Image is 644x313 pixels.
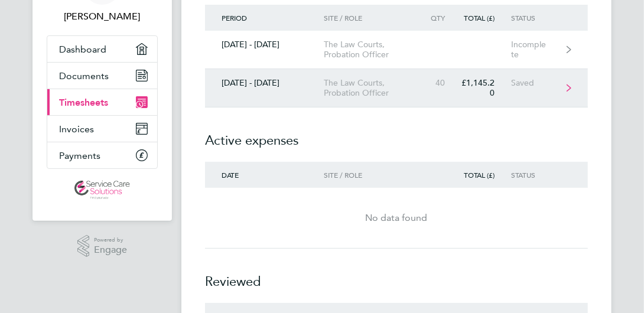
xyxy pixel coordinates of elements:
span: Period [222,13,247,22]
div: Date [205,171,324,179]
span: Invoices [59,123,94,135]
div: Incomplete [511,40,565,60]
div: Total (£) [461,14,511,22]
div: Total (£) [461,171,511,179]
div: Site / Role [324,14,423,22]
a: [DATE] - [DATE]The Law Courts, Probation Officer40£1,145.20Saved [205,69,588,107]
span: Documents [59,70,109,81]
span: Powered by [94,235,127,245]
a: Dashboard [47,36,157,62]
div: 40 [423,78,461,88]
h2: Active expenses [205,107,588,162]
span: Joel Nunez Martinez [47,9,158,24]
span: Timesheets [59,97,108,108]
a: [DATE] - [DATE]The Law Courts, Probation OfficerIncomplete [205,31,588,69]
div: [DATE] - [DATE] [205,78,324,88]
a: Payments [47,142,157,168]
a: Go to home page [47,181,158,200]
div: Status [511,14,565,22]
a: Invoices [47,116,157,142]
div: No data found [205,211,588,225]
a: Timesheets [47,89,157,115]
h2: Reviewed [205,249,588,303]
span: Dashboard [59,44,106,55]
span: Engage [94,245,127,255]
span: Payments [59,150,100,161]
div: [DATE] - [DATE] [205,40,324,50]
div: Status [511,171,565,179]
img: servicecare-logo-retina.png [74,181,130,200]
div: The Law Courts, Probation Officer [324,78,423,98]
a: Powered byEngage [77,235,128,257]
div: £1,145.20 [461,78,511,98]
div: The Law Courts, Probation Officer [324,40,423,60]
div: Saved [511,78,565,88]
div: Site / Role [324,171,423,179]
div: Qty [423,14,461,22]
a: Documents [47,63,157,89]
